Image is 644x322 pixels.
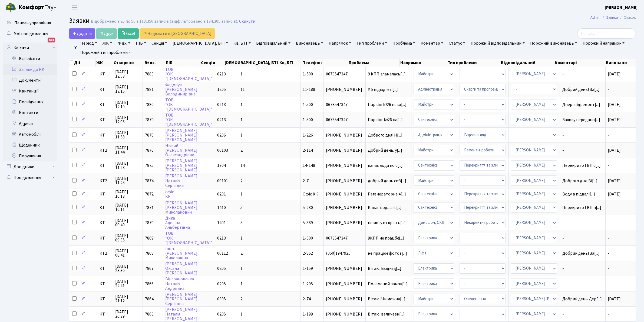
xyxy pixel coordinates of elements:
span: 0673547347 [326,236,363,240]
span: [PHONE_NUMBER] [326,192,363,196]
span: Двері відремонт[...] [562,102,600,108]
span: Заявку передано[...] [562,117,600,123]
a: Порожній виконавець [528,39,579,48]
a: офісКК [165,189,174,200]
th: Коментарі [554,59,605,67]
th: № вх. [144,59,165,67]
a: Статус [447,39,467,48]
span: 2 [240,296,243,302]
span: КТ2 [100,148,111,152]
span: 1-159 [303,265,313,271]
a: [PERSON_NAME] [605,4,638,11]
span: [PHONE_NUMBER] [326,133,363,137]
a: [PERSON_NAME][PERSON_NAME]Сергіївна [165,291,197,307]
th: [DEMOGRAPHIC_DATA], БТІ [224,59,279,67]
span: [DATE] [608,178,621,184]
div: Відображено з 26 по 50 з 118,350 записів (відфільтровано з 134,305 записів). [91,19,238,24]
span: 11-188 [303,87,315,92]
span: 0673547347 [326,118,363,122]
span: 1 [240,235,243,241]
div: 658 [48,38,55,42]
a: Клієнти [3,42,57,53]
span: 1401 [217,220,226,226]
span: [PHONE_NUMBER] [326,163,363,168]
span: 7871 [145,205,154,211]
a: ПІБ [134,39,148,48]
span: добрый день соб[...] [368,178,406,184]
span: 1 [240,71,243,77]
li: Список [618,15,636,21]
span: 2-862 [303,250,313,256]
span: - [608,87,609,92]
span: [DATE] [608,191,621,197]
span: [DATE] 12:10 [115,100,140,109]
span: Поламаний замок[...] [368,281,408,287]
span: КТ [100,87,111,92]
a: Порожній відповідальний [468,39,527,48]
span: Воду в підвалі[...] [562,191,595,197]
span: [DATE] 23:30 [115,264,140,273]
span: 1 [240,265,243,271]
span: 00101 [217,178,228,184]
span: 0205 [217,265,226,271]
a: Федорук[PERSON_NAME]Володимирівна [165,82,197,97]
span: Паркінг №26 на[...] [368,117,403,123]
span: [PHONE_NUMBER] [326,297,363,301]
span: 1 [240,281,243,287]
span: Добрий день.Дер[...] [562,296,602,302]
span: [DATE] 11:28 [115,161,140,170]
span: [DATE] [608,117,621,123]
a: [DEMOGRAPHIC_DATA], БТІ [170,39,230,48]
span: 0673547347 [326,102,363,107]
span: [DATE] 21:12 [115,294,140,303]
span: [DATE] 08:41 [115,249,140,257]
a: Відповідальний [254,39,293,48]
span: 7881 [145,87,154,92]
span: [DATE] 10:11 [115,203,140,212]
span: - [608,265,609,271]
a: Проблема [390,39,417,48]
span: 2-74 [303,296,311,302]
span: - [562,133,603,137]
span: 7876 [145,147,154,153]
a: ЖК [100,39,114,48]
span: Добрий день! За[...] [562,250,600,256]
span: 2-7 [303,178,309,184]
span: 7869 [145,235,154,241]
span: 2 [240,250,243,256]
span: Добрий день! За[...] [562,87,600,92]
span: (050)1947925 [326,251,363,255]
span: 0201 [217,191,226,197]
span: - [562,236,603,240]
a: Документи [3,75,57,86]
span: КТ [100,221,111,225]
span: КТ [100,282,111,286]
span: - [608,250,609,256]
span: Додати [72,31,92,36]
span: - [562,221,603,225]
a: Порожній напрямок [580,39,627,48]
a: ТОВ"ОК"[DEMOGRAPHIC_DATA]" [165,67,213,82]
a: Івон[PERSON_NAME]Миколаївна [165,246,197,261]
span: 0213 [217,117,226,123]
a: Квитанції [3,86,57,97]
span: [PHONE_NUMBER] [326,312,363,316]
span: 00103 [217,147,228,153]
span: КТ [100,205,111,210]
a: Довідники [3,161,57,172]
a: Порушення [3,151,57,161]
span: КТ2 [100,179,111,183]
span: 1 [240,311,243,317]
button: Переключити навігацію [68,3,81,12]
a: Тип проблеми [354,39,389,48]
span: [DATE] 10:13 [115,190,140,198]
th: Створено [113,59,144,67]
span: 1410 [217,205,226,211]
span: КТ [100,266,111,271]
span: Добрий день. у[...] [368,147,402,153]
th: Виконано [605,59,636,67]
span: [DATE] 12:53 [115,70,140,78]
a: [PERSON_NAME][PERSON_NAME][PERSON_NAME] [165,158,197,173]
span: 5-230 [303,205,313,211]
span: [DATE] 20:39 [115,310,140,318]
